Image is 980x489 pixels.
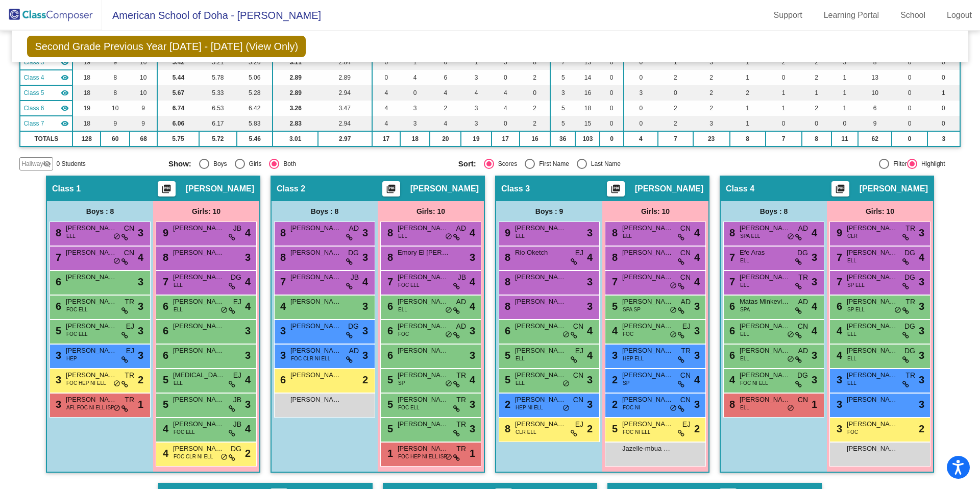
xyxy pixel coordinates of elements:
td: 9 [858,116,892,131]
a: Logout [939,7,980,23]
td: 0 [624,116,658,131]
td: 2 [693,70,730,85]
div: Girls: 10 [378,201,484,222]
span: 9 [834,227,842,238]
td: 18 [72,70,101,85]
span: CN [680,272,691,283]
span: 3 [587,274,593,289]
div: Boys : 8 [721,201,827,222]
div: Girls: 10 [153,201,259,222]
span: 4 [245,274,251,289]
td: 8 [730,131,766,146]
span: TR [798,272,808,283]
span: Class 3 [501,184,530,194]
div: Girls [245,159,262,168]
span: 8 [385,252,393,263]
span: 4 [694,274,700,289]
span: 3 [470,250,475,265]
td: 18 [72,85,101,101]
span: CN [680,223,691,234]
td: 2 [520,101,550,116]
span: 8 [278,227,286,238]
span: 3 [919,274,924,289]
span: CN [124,248,134,258]
td: 0 [492,116,520,131]
td: 1 [730,116,766,131]
span: TR [905,223,915,234]
td: 36 [550,131,575,146]
span: 8 [278,252,286,263]
td: 11 [831,131,858,146]
mat-icon: visibility [61,104,69,112]
div: Scores [494,159,517,168]
td: 5 [550,101,575,116]
td: 6.06 [157,116,199,131]
td: 10 [101,101,130,116]
td: 8 [101,85,130,101]
mat-icon: picture_as_pdf [834,184,846,198]
div: Boys : 8 [272,201,378,222]
td: 68 [130,131,157,146]
td: 0 [892,116,927,131]
span: ELL [516,232,525,240]
td: 6.74 [157,101,199,116]
td: 2 [430,101,461,116]
span: 3 [362,225,368,240]
td: 2 [520,116,550,131]
td: 0 [400,85,430,101]
td: 2.89 [273,70,317,85]
span: [PERSON_NAME] [66,272,117,282]
td: 1 [831,70,858,85]
td: 5.46 [237,131,273,146]
td: 3 [461,101,491,116]
div: Girls: 10 [827,201,933,222]
td: Meral Sheta - No Class Name [20,116,72,131]
td: 2 [693,85,730,101]
td: 5.72 [199,131,237,146]
span: [PERSON_NAME] [740,223,791,233]
td: Renee Alexander - No Class Name [20,85,72,101]
span: Hallway [21,159,43,168]
td: 0 [624,101,658,116]
div: Girls: 10 [602,201,708,222]
span: 7 [727,276,735,287]
span: FOC ELL [398,281,420,289]
span: 3 [138,274,143,289]
span: 9 [502,227,510,238]
div: Last Name [587,159,621,168]
td: 2 [658,70,693,85]
td: 4 [430,116,461,131]
span: 8 [502,252,510,263]
span: 4 [470,274,475,289]
span: DG [904,272,915,283]
span: 4 [694,250,700,265]
td: 5.83 [237,116,273,131]
span: ELL [740,257,749,264]
span: Class 4 [726,184,754,194]
td: 0 [927,116,960,131]
td: 5 [550,116,575,131]
div: Highlight [917,159,945,168]
span: 8 [53,227,61,238]
span: [PERSON_NAME] [622,248,673,258]
span: [PERSON_NAME] [398,272,449,282]
td: 3 [461,70,491,85]
td: 2 [520,70,550,85]
td: 0 [766,116,802,131]
td: 1 [831,85,858,101]
td: 10 [130,70,157,85]
span: 0 Students [56,159,85,168]
td: 2.89 [273,85,317,101]
span: Class 4 [23,73,44,82]
td: 62 [858,131,892,146]
td: 9 [130,101,157,116]
td: 16 [575,85,600,101]
span: ELL [398,232,407,240]
span: Class 2 [277,184,305,194]
td: 6.42 [237,101,273,116]
span: do_not_disturb_alt [113,257,120,265]
td: 3.01 [273,131,317,146]
span: 7 [160,276,168,287]
td: 0 [600,116,623,131]
mat-icon: picture_as_pdf [160,184,173,198]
